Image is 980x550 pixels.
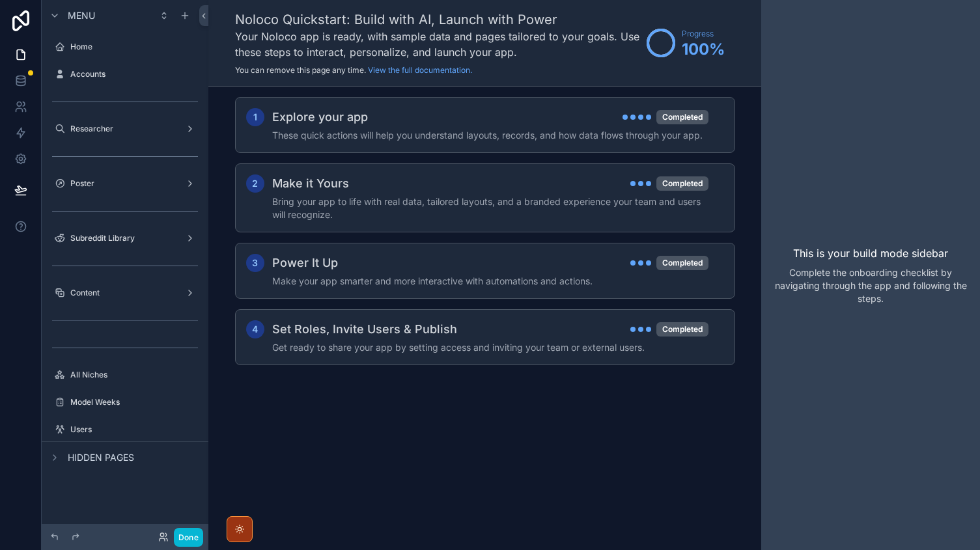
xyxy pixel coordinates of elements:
[70,288,180,298] label: Content
[235,65,366,75] span: You can remove this page any time.
[49,118,201,139] a: Researcher
[70,178,180,189] label: Poster
[49,228,201,249] a: Subreddit Library
[49,64,201,85] a: Accounts
[68,451,134,464] span: Hidden pages
[70,42,198,52] label: Home
[49,392,201,413] a: Model Weeks
[174,528,203,547] button: Done
[49,364,201,385] a: All Niches
[70,397,198,407] label: Model Weeks
[70,124,180,134] label: Researcher
[235,29,640,60] h3: Your Noloco app is ready, with sample data and pages tailored to your goals. Use these steps to i...
[70,424,198,435] label: Users
[49,173,201,194] a: Poster
[368,65,472,75] a: View the full documentation.
[793,245,948,261] p: This is your build mode sidebar
[682,39,725,60] span: 100 %
[70,69,198,79] label: Accounts
[68,9,95,22] span: Menu
[235,10,640,29] h1: Noloco Quickstart: Build with AI, Launch with Power
[49,36,201,57] a: Home
[772,266,970,305] p: Complete the onboarding checklist by navigating through the app and following the steps.
[49,419,201,440] a: Users
[49,282,201,303] a: Content
[70,370,198,380] label: All Niches
[682,29,725,39] span: Progress
[70,233,180,243] label: Subreddit Library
